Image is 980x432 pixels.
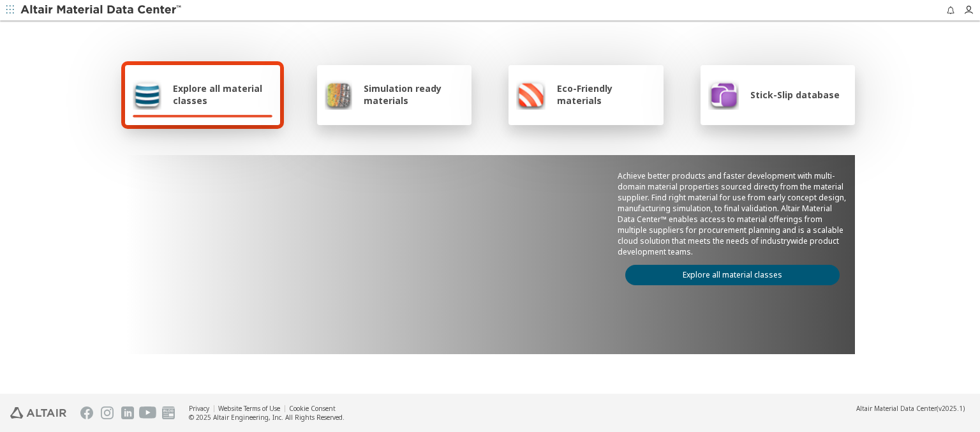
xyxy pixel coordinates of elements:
[618,170,847,257] p: Achieve better products and faster development with multi-domain material properties sourced dire...
[325,79,352,110] img: Simulation ready materials
[708,79,739,110] img: Stick-Slip database
[557,82,655,107] span: Eco-Friendly materials
[173,82,272,107] span: Explore all material classes
[289,404,336,413] a: Cookie Consent
[364,82,464,107] span: Simulation ready materials
[10,407,66,419] img: Altair Engineering
[189,413,345,422] div: © 2025 Altair Engineering, Inc. All Rights Reserved.
[218,404,280,413] a: Website Terms of Use
[20,4,183,17] img: Altair Material Data Center
[625,265,840,285] a: Explore all material classes
[516,79,546,110] img: Eco-Friendly materials
[856,404,965,413] div: (v2025.1)
[856,404,937,413] span: Altair Material Data Center
[189,404,209,413] a: Privacy
[750,89,840,101] span: Stick-Slip database
[133,79,161,110] img: Explore all material classes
